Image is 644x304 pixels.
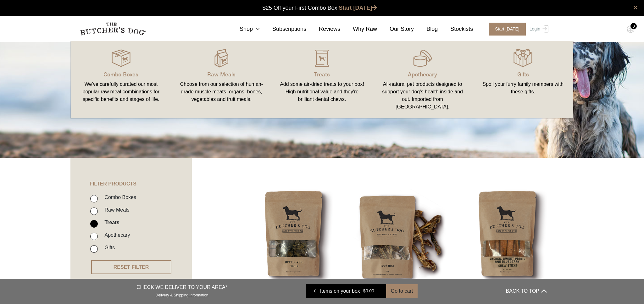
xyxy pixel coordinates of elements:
button: RESET FILTER [91,260,171,274]
a: 0 Items on your box $0.00 [306,284,386,298]
a: Stockists [438,25,473,33]
div: 0 [630,23,637,29]
img: TBD_Cart-Empty.png [627,25,635,33]
a: close [633,4,638,11]
a: Gifts Spoil your furry family members with these gifts. [473,47,573,112]
a: Blog [414,25,438,33]
label: Treats [101,218,119,227]
label: Apothecary [101,231,130,239]
div: Spoil your furry family members with these gifts. [480,80,566,96]
a: Start [DATE] [482,23,528,36]
bdi: 0.00 [363,289,374,294]
div: Choose from our selection of human-grade muscle meats, organs, bones, vegetables and fruit meals. [179,80,264,103]
img: Beef Spare Ribs [353,189,449,285]
a: Shop [227,25,260,33]
p: Apothecary [380,70,465,78]
span: Start [DATE] [489,23,526,36]
div: 0 [311,288,320,294]
p: Treats [279,70,365,78]
h4: FILTER PRODUCTS [70,158,192,187]
a: Raw Meals Choose from our selection of human-grade muscle meats, organs, bones, vegetables and fr... [171,47,272,112]
label: Raw Meals [101,206,129,214]
div: All-natural pet products designed to support your dog’s health inside and out. Imported from [GEO... [380,80,465,111]
p: Gifts [480,70,566,78]
a: Why Raw [340,25,377,33]
a: Treats Add some air-dried treats to your box! High nutritional value and they're brilliant dental... [272,47,372,112]
img: Chicken Sweet Potato and Blueberry Chew Sticks [460,189,556,285]
span: $ [363,289,366,294]
a: Login [528,23,548,36]
a: Reviews [306,25,340,33]
a: Subscriptions [260,25,306,33]
img: Beef Liver Treats [247,189,342,285]
label: Gifts [101,243,115,252]
a: Start [DATE] [339,5,377,11]
p: Raw Meals [179,70,264,78]
span: Items on your box [320,287,360,295]
button: Go to cart [386,284,418,298]
a: Combo Boxes We’ve carefully curated our most popular raw meal combinations for specific benefits ... [71,47,171,112]
button: BACK TO TOP [506,284,547,299]
div: Add some air-dried treats to your box! High nutritional value and they're brilliant dental chews. [279,80,365,103]
label: Combo Boxes [101,193,136,202]
p: CHECK WE DELIVER TO YOUR AREA* [136,284,227,291]
a: Delivery & Shipping Information [155,291,208,297]
a: Our Story [377,25,414,33]
div: We’ve carefully curated our most popular raw meal combinations for specific benefits and stages o... [78,80,164,103]
a: Apothecary All-natural pet products designed to support your dog’s health inside and out. Importe... [372,47,473,112]
p: Combo Boxes [78,70,164,78]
